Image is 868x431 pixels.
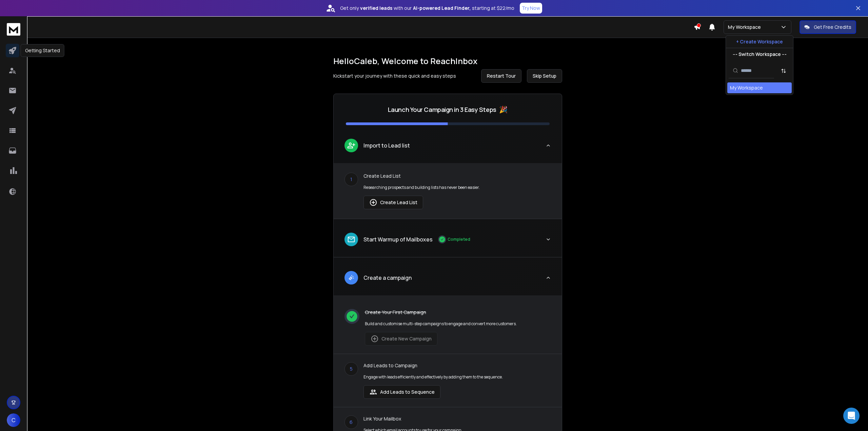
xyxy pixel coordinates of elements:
p: Try Now [522,5,540,12]
p: Researching prospects and building lists has never been easier. [363,185,551,190]
p: Create Your First Campaign [365,309,517,316]
p: Import to Lead list [363,141,410,150]
div: Getting Started [21,44,64,57]
button: leadStart Warmup of MailboxesCompleted [334,227,562,257]
p: Get only with our starting at $22/mo [340,5,514,12]
button: + Create Workspace [726,36,793,48]
button: leadCreate a campaign [334,266,562,295]
span: 🎉 [499,105,508,114]
p: Start Warmup of Mailboxes [363,235,433,243]
button: Add Leads to Sequence [363,385,440,399]
p: Engage with leads efficiently and effectively by adding them to the sequence. [363,374,503,380]
button: Get Free Credits [800,20,856,34]
button: Try Now [520,3,542,14]
p: + Create Workspace [736,38,783,45]
p: Create Lead List [363,173,551,179]
p: --- Switch Workspace --- [733,51,787,58]
div: Open Intercom Messenger [843,408,860,424]
span: Skip Setup [533,73,556,79]
div: leadImport to Lead list [334,163,562,219]
button: leadImport to Lead list [334,133,562,163]
button: Skip Setup [527,69,562,83]
p: Get Free Credits [814,24,851,31]
div: My Workspace [730,84,763,91]
p: Add Leads to Campaign [363,362,503,369]
div: 1 [344,173,358,186]
img: lead [347,141,356,150]
div: 5 [344,362,358,376]
strong: verified leads [360,5,392,12]
button: Create Lead List [363,196,423,209]
img: logo [7,23,20,36]
p: Create a campaign [363,274,412,282]
strong: AI-powered Lead Finder, [413,5,471,12]
img: lead [347,273,356,282]
p: Build and customise multi-step campaigns to engage and convert more customers. [365,321,517,327]
button: Sort by Sort A-Z [777,64,790,78]
img: lead [347,235,356,244]
p: Kickstart your journey with these quick and easy steps [333,73,456,79]
p: Link Your Mailbox [363,415,462,422]
button: Restart Tour [481,69,521,83]
div: 6 [344,415,358,429]
img: lead [369,198,377,207]
p: Launch Your Campaign in 3 Easy Steps [388,105,496,114]
p: My Workspace [728,24,764,31]
button: C [7,413,20,427]
h1: Hello Caleb , Welcome to ReachInbox [333,56,562,66]
p: Completed [448,237,470,242]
